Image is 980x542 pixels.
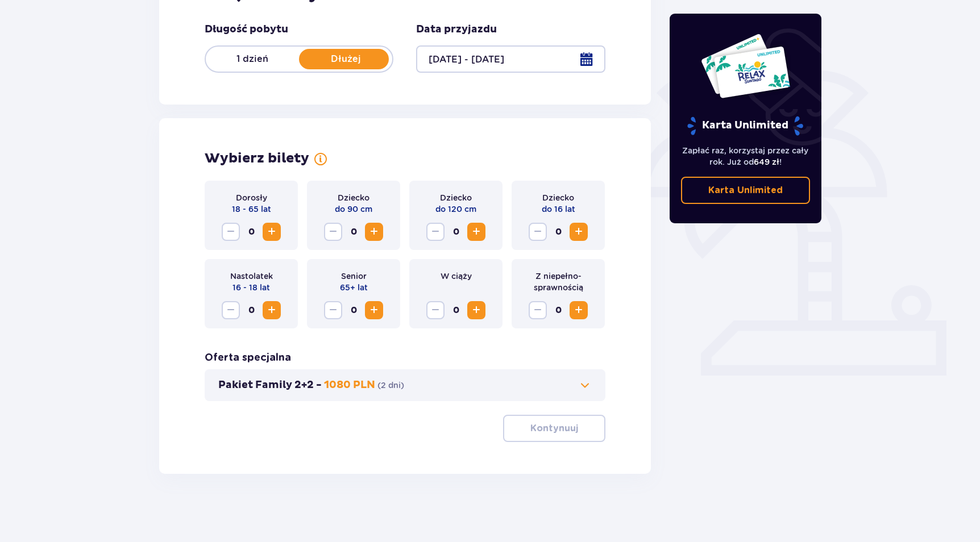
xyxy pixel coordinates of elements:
[530,422,578,435] p: Kontynuuj
[570,223,588,241] button: Increase
[230,270,273,282] p: Nastolatek
[529,301,547,319] button: Decrease
[365,223,383,241] button: Increase
[344,301,363,319] span: 0
[206,53,299,65] p: 1 dzień
[218,378,322,392] p: Pakiet Family 2+2 -
[681,145,811,168] p: Zapłać raz, korzystaj przez cały rok. Już od !
[447,301,465,319] span: 0
[222,223,240,241] button: Decrease
[205,351,291,365] p: Oferta specjalna
[426,223,445,241] button: Decrease
[416,23,497,36] p: Data przyjazdu
[467,301,485,319] button: Increase
[365,301,383,319] button: Increase
[529,223,547,241] button: Decrease
[205,150,309,167] p: Wybierz bilety
[341,270,367,282] p: Senior
[205,23,288,36] p: Długość pobytu
[549,223,567,241] span: 0
[542,192,574,203] p: Dziecko
[344,223,363,241] span: 0
[263,301,281,319] button: Increase
[435,203,476,215] p: do 120 cm
[218,378,592,392] button: Pakiet Family 2+2 -1080 PLN(2 dni)
[222,301,240,319] button: Decrease
[503,415,605,442] button: Kontynuuj
[335,203,372,215] p: do 90 cm
[236,192,267,203] p: Dorosły
[232,203,271,215] p: 18 - 65 lat
[542,203,575,215] p: do 16 lat
[686,116,804,136] p: Karta Unlimited
[232,282,270,293] p: 16 - 18 lat
[570,301,588,319] button: Increase
[467,223,485,241] button: Increase
[708,184,783,197] p: Karta Unlimited
[324,378,375,392] p: 1080 PLN
[681,177,811,204] a: Karta Unlimited
[441,270,472,282] p: W ciąży
[440,192,472,203] p: Dziecko
[754,157,779,166] span: 649 zł
[299,53,392,65] p: Dłużej
[377,380,404,391] p: ( 2 dni )
[242,223,260,241] span: 0
[242,301,260,319] span: 0
[340,282,368,293] p: 65+ lat
[447,223,465,241] span: 0
[549,301,567,319] span: 0
[521,270,596,293] p: Z niepełno­sprawnością
[324,301,342,319] button: Decrease
[338,192,369,203] p: Dziecko
[426,301,445,319] button: Decrease
[263,223,281,241] button: Increase
[324,223,342,241] button: Decrease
